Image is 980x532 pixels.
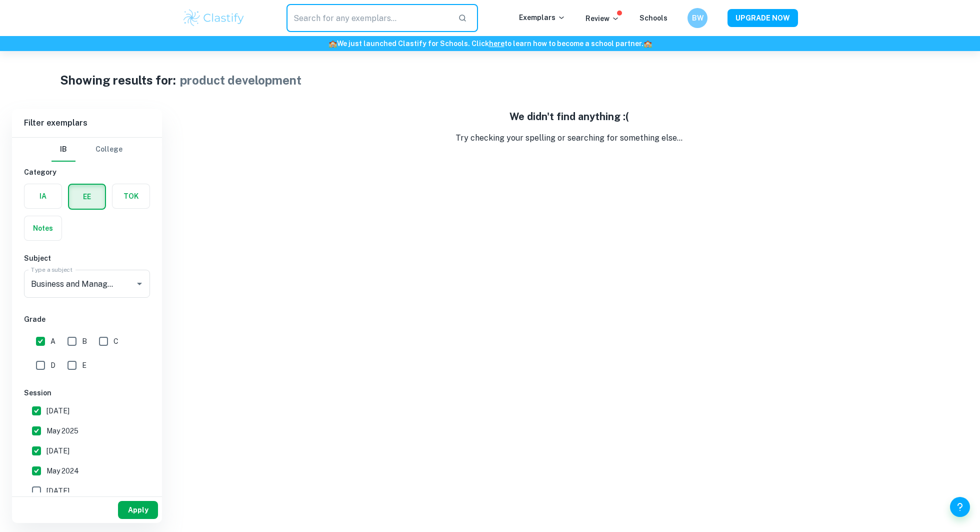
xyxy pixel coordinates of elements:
[489,40,504,48] a: here
[95,138,122,162] button: College
[113,336,118,347] span: C
[180,71,301,89] h1: product development
[170,132,968,144] p: Try checking your spelling or searching for something else...
[82,336,87,347] span: B
[687,8,707,28] button: BW
[519,12,565,23] p: Exemplars
[60,71,176,89] h1: Showing results for:
[31,265,72,274] label: Type a subject
[639,14,667,22] a: Schools
[182,8,245,28] img: Clastify logo
[170,109,968,124] h5: We didn't find anything :(
[51,138,75,162] button: IB
[46,485,69,496] span: [DATE]
[51,138,122,162] div: Filter type choice
[24,167,150,178] h6: Category
[132,277,146,291] button: Open
[692,13,703,24] h6: BW
[69,185,105,209] button: EE
[46,405,69,416] span: [DATE]
[50,336,55,347] span: A
[643,40,652,48] span: 🏫
[112,184,149,208] button: TOK
[950,497,970,517] button: Help and Feedback
[328,40,337,48] span: 🏫
[46,465,79,476] span: May 2024
[46,425,78,436] span: May 2025
[118,501,158,519] button: Apply
[82,360,86,371] span: E
[286,4,450,32] input: Search for any exemplars...
[24,314,150,325] h6: Grade
[12,109,162,137] h6: Filter exemplars
[727,9,798,27] button: UPGRADE NOW
[585,13,619,24] p: Review
[24,216,61,240] button: Notes
[50,360,55,371] span: D
[2,38,978,49] h6: We just launched Clastify for Schools. Click to learn how to become a school partner.
[24,253,150,264] h6: Subject
[24,387,150,398] h6: Session
[24,184,61,208] button: IA
[46,445,69,456] span: [DATE]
